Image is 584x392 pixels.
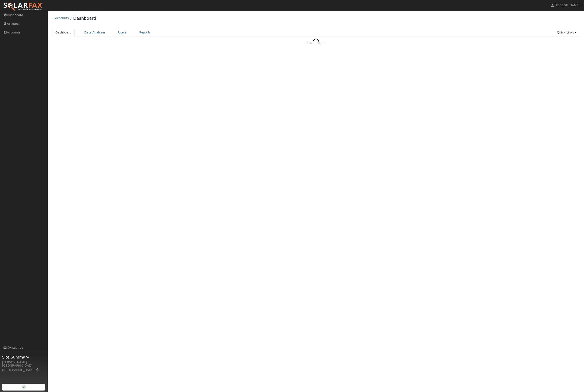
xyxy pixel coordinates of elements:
[2,360,45,364] div: [PERSON_NAME]
[73,16,96,21] a: Dashboard
[81,29,109,36] a: Data Analyzer
[115,29,130,36] a: Users
[52,29,75,36] a: Dashboard
[136,29,154,36] a: Reports
[554,29,580,36] a: Quick Links
[55,16,69,20] a: Accounts
[3,2,43,11] img: SolarFax
[22,385,25,388] img: retrieve
[36,368,39,372] a: Map
[2,354,45,360] span: Site Summary
[555,4,580,7] span: [PERSON_NAME]
[2,363,45,372] div: [GEOGRAPHIC_DATA], [GEOGRAPHIC_DATA]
